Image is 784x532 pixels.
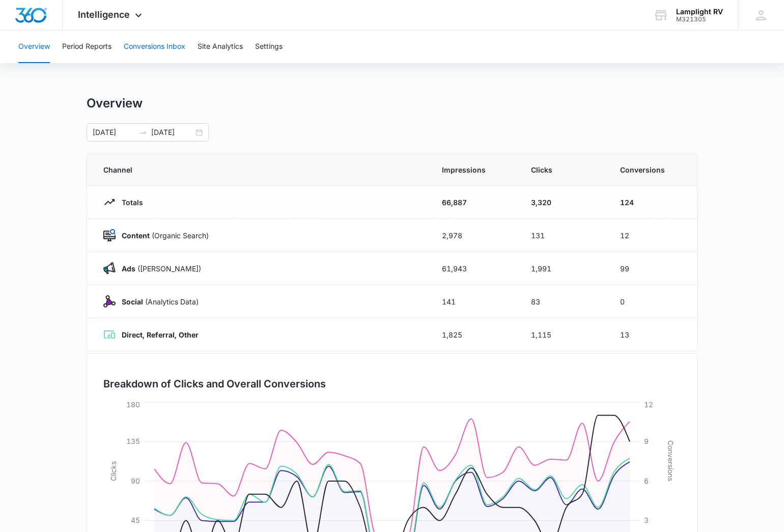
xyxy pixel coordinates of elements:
[122,231,150,240] strong: Content
[116,263,201,274] p: ([PERSON_NAME])
[519,318,608,351] td: 1,115
[62,31,111,63] button: Period Reports
[608,252,697,285] td: 99
[103,295,116,307] img: Social
[644,437,649,445] tspan: 9
[116,197,143,208] p: Totals
[151,127,193,138] input: End date
[608,186,697,219] td: 124
[122,297,143,306] strong: Social
[608,318,697,351] td: 13
[531,164,596,175] span: Clicks
[122,330,199,339] strong: Direct, Referral, Other
[666,440,675,481] tspan: Conversions
[78,9,130,20] span: Intelligence
[430,318,519,351] td: 1,825
[644,516,649,524] tspan: 3
[131,516,140,524] tspan: 45
[608,285,697,318] td: 0
[430,285,519,318] td: 141
[430,252,519,285] td: 61,943
[18,31,50,63] button: Overview
[519,285,608,318] td: 83
[442,164,507,175] span: Impressions
[430,219,519,252] td: 2,978
[103,376,326,391] h3: Breakdown of Clicks and Overall Conversions
[116,230,209,241] p: (Organic Search)
[126,400,140,409] tspan: 180
[103,262,116,274] img: Ads
[608,219,697,252] td: 12
[644,400,653,409] tspan: 12
[116,296,199,307] p: (Analytics Data)
[676,16,723,23] div: account id
[255,31,283,63] button: Settings
[124,31,185,63] button: Conversions Inbox
[430,186,519,219] td: 66,887
[644,477,649,485] tspan: 6
[620,164,681,175] span: Conversions
[122,264,135,273] strong: Ads
[519,252,608,285] td: 1,991
[103,164,417,175] span: Channel
[93,127,135,138] input: Start date
[519,186,608,219] td: 3,320
[519,219,608,252] td: 131
[103,229,116,241] img: Content
[131,477,140,485] tspan: 90
[139,128,147,136] span: to
[87,96,143,111] h1: Overview
[139,128,147,136] span: swap-right
[676,8,723,16] div: account name
[198,31,243,63] button: Site Analytics
[109,461,118,481] tspan: Clicks
[126,437,140,445] tspan: 135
